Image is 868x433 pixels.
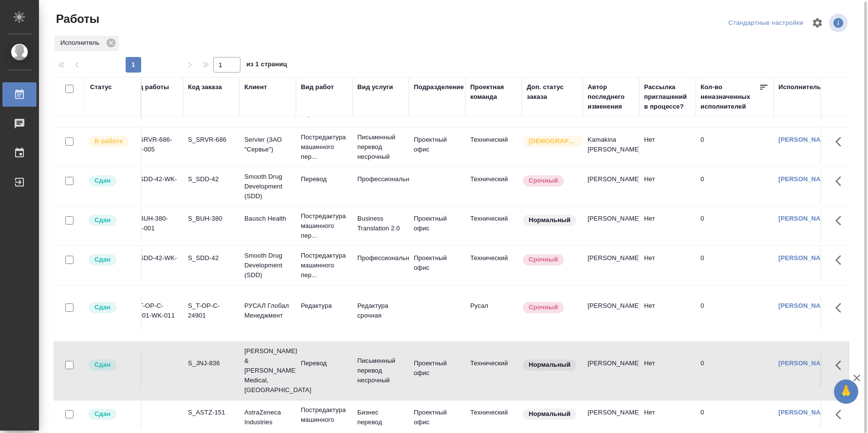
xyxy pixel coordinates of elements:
div: Менеджер проверил работу исполнителя, передает ее на следующий этап [88,301,136,314]
div: split button [726,16,806,31]
div: S_SDD-42 [188,174,235,184]
div: S_BUH-380 [188,214,235,224]
p: Срочный [529,302,558,312]
td: Нет [639,169,696,204]
td: Нет [639,209,696,243]
p: Редактура срочная [357,301,404,320]
p: Перевод [301,358,348,368]
p: [PERSON_NAME] & [PERSON_NAME] Medical, [GEOGRAPHIC_DATA] [244,346,291,395]
p: Срочный [529,255,558,264]
td: Технический [465,248,522,282]
a: [PERSON_NAME] [778,359,832,367]
td: Проектный офис [409,354,465,388]
a: [PERSON_NAME] [778,215,832,222]
p: Servier (ЗАО "Сервье") [244,135,291,154]
td: S_T-OP-C-24901-WK-011 [127,296,183,330]
div: Подразделение [414,82,464,92]
td: [PERSON_NAME] [583,296,639,330]
td: Нет [639,248,696,282]
a: [PERSON_NAME] [778,409,832,416]
td: S_SDD-42-WK-001 [127,248,183,282]
p: [DEMOGRAPHIC_DATA] [529,136,577,146]
td: Технический [465,169,522,204]
div: Рассылка приглашений в процессе? [644,82,691,112]
td: Технический [465,354,522,388]
div: Вид услуги [357,82,393,92]
p: Business Translation 2.0 [357,214,404,233]
p: Бизнес перевод [357,408,404,427]
div: Кол-во неназначенных исполнителей [701,82,759,112]
p: Письменный перевод несрочный [357,356,404,385]
span: Настроить таблицу [806,11,829,35]
div: S_T-OP-C-24901 [188,301,235,320]
p: Исполнитель [60,38,103,48]
td: Проектный офис [409,248,465,282]
div: Исполнитель [778,82,821,92]
p: Срочный [529,176,558,186]
p: Нормальный [529,215,571,225]
button: Здесь прячутся важные кнопки [830,209,853,232]
div: Код заказа [188,82,222,92]
button: Здесь прячутся важные кнопки [830,130,853,153]
td: [PERSON_NAME] [583,248,639,282]
p: Smooth Drug Development (SDD) [244,172,291,201]
button: Здесь прячутся важные кнопки [830,248,853,272]
p: Сдан [94,215,111,225]
p: Профессиональный [357,253,404,263]
div: Код работы [131,82,169,92]
div: Менеджер проверил работу исполнителя, передает ее на следующий этап [88,214,136,227]
div: Доп. статус заказа [527,82,578,102]
div: S_SRVR-686 [188,135,235,145]
td: [PERSON_NAME] [583,169,639,204]
a: [PERSON_NAME] [778,302,832,309]
td: 0 [696,354,774,388]
p: Нормальный [529,360,571,370]
p: Сдан [94,255,111,264]
td: S_SDD-42-WK-031 [127,169,183,204]
div: Исполнитель [55,36,119,51]
div: S_ASTZ-151 [188,408,235,417]
td: Kamakina [PERSON_NAME] [583,130,639,164]
td: Нет [639,130,696,164]
a: [PERSON_NAME] [778,136,832,143]
p: РУСАЛ Глобал Менеджмент [244,301,291,320]
span: из 1 страниц [246,58,287,73]
td: 0 [696,209,774,243]
td: [PERSON_NAME] [583,354,639,388]
p: Нормальный [529,409,571,419]
p: Сдан [94,176,111,186]
span: Посмотреть информацию [829,14,850,32]
div: S_JNJ-836 [188,358,235,368]
p: В работе [94,136,123,146]
p: AstraZeneca Industries [244,408,291,427]
p: Постредактура машинного пер... [301,211,348,241]
button: Здесь прячутся важные кнопки [830,354,853,377]
td: S_SRVR-686-WK-005 [127,130,183,164]
div: Клиент [244,82,267,92]
div: Статус [90,82,112,92]
td: Проектный офис [409,130,465,164]
td: 0 [696,169,774,204]
div: Исполнитель выполняет работу [88,135,136,148]
p: Сдан [94,409,111,419]
p: Профессиональный [357,174,404,184]
td: Технический [465,130,522,164]
td: 0 [696,296,774,330]
p: Письменный перевод несрочный [357,132,404,162]
button: Здесь прячутся важные кнопки [830,169,853,193]
p: Сдан [94,360,111,370]
div: Менеджер проверил работу исполнителя, передает ее на следующий этап [88,253,136,266]
div: Автор последнего изменения [588,82,634,112]
td: 0 [696,130,774,164]
td: [PERSON_NAME] [583,209,639,243]
td: 0 [696,248,774,282]
button: Здесь прячутся важные кнопки [830,403,853,426]
div: Проектная команда [470,82,517,102]
p: Редактура [301,301,348,311]
a: [PERSON_NAME] [778,254,832,262]
span: Работы [54,11,99,27]
p: Постредактура машинного пер... [301,132,348,162]
div: Менеджер проверил работу исполнителя, передает ее на следующий этап [88,174,136,188]
div: Менеджер проверил работу исполнителя, передает ее на следующий этап [88,358,136,372]
span: 🙏 [838,381,854,402]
